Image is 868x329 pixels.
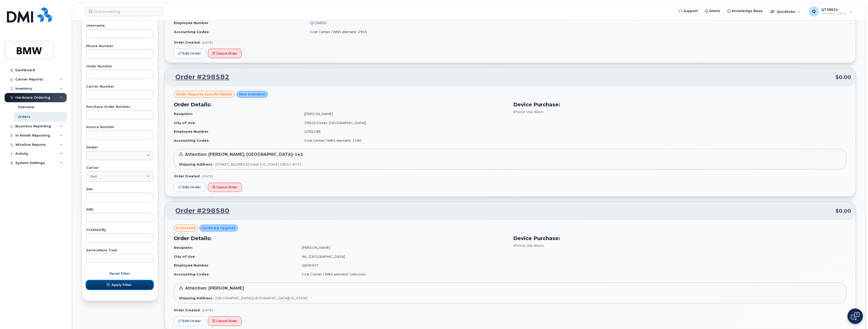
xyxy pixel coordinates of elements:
[85,7,163,16] input: Find something...
[835,207,851,215] span: $0.00
[300,109,507,118] td: [PERSON_NAME]
[174,101,507,108] h3: Order Details:
[533,110,544,114] span: , Black
[701,6,724,16] a: Alerts
[174,234,507,242] h3: Order Details:
[176,92,232,97] span: Order requires Specific details
[239,92,266,97] span: New Activation
[86,188,153,191] label: SIM
[297,270,507,279] td: Cost Center / WBS element: Unknown
[179,296,213,300] strong: Shipping Address:
[169,73,229,82] a: Order #298582
[709,8,720,14] span: Alerts
[812,8,816,15] span: Q
[185,152,303,157] span: Attention: [PERSON_NAME], [GEOGRAPHIC_DATA]-142
[297,261,507,270] td: Q606937
[86,85,153,88] label: Carrier Number
[300,136,507,145] td: Cost Center / WBS element: 1490
[174,263,208,267] strong: Employee Number
[767,6,804,17] div: Quicklinks
[202,40,213,44] span: [DATE]
[109,271,130,276] span: Reset Filter
[86,65,153,68] label: Order Number
[208,49,242,58] button: Cancel Order
[112,282,132,287] span: Apply Filter
[174,21,208,25] strong: Employee Number
[179,162,213,166] strong: Shipping Address:
[174,138,209,142] strong: Accounting Codes:
[185,286,244,291] span: Attention: [PERSON_NAME]
[202,225,236,230] span: Hardware Upgrade
[732,8,763,14] span: Knowledge Base
[821,7,847,12] span: QT38024
[86,146,153,149] label: Dealer
[513,110,533,114] span: iPhone 16e
[86,105,153,109] label: Purchase Order Number
[533,243,544,248] span: , Black
[215,296,307,300] span: [GEOGRAPHIC_DATA] [GEOGRAPHIC_DATA][US_STATE]
[174,49,205,58] a: Edit Order
[776,9,795,14] span: Quicklinks
[174,129,208,133] strong: Employee Number
[297,252,507,261] td: WL: [GEOGRAPHIC_DATA]
[86,280,153,290] button: Apply Filter
[297,243,507,252] td: [PERSON_NAME]
[174,40,200,44] strong: Order Created:
[208,183,242,192] button: Cancel Order
[835,74,851,81] span: $0.00
[174,316,205,326] a: Edit Order
[176,225,195,230] span: in process
[174,254,196,259] strong: City of Use:
[305,27,507,36] td: Cost Center / WBS element: 2955
[513,101,846,108] h3: Device Purchase:
[208,316,242,326] button: Cancel Order
[683,8,698,14] span: Support
[174,272,209,276] strong: Accounting Codes:
[86,249,153,252] label: ServiceNow Task
[86,24,153,27] label: Username
[821,12,847,16] span: Wireless Admin
[805,6,856,17] div: QT38024
[202,308,213,312] span: [DATE]
[86,171,153,182] a: Bell
[86,126,153,129] label: Invoice Number
[86,269,153,278] button: Reset Filter
[174,308,200,312] strong: Order Created:
[169,206,229,215] a: Order #298580
[174,30,209,34] strong: Accounting Codes:
[513,243,533,248] span: iPhone 16e
[86,228,153,232] label: Created By
[513,234,846,242] h3: Device Purchase:
[202,174,213,178] span: [DATE]
[724,6,766,16] a: Knowledge Base
[174,174,200,178] strong: Order Created:
[675,6,701,16] a: Support
[86,166,153,170] label: Carrier
[300,118,507,127] td: 29650 (Greer, [GEOGRAPHIC_DATA])
[86,208,153,211] label: IMEI
[174,121,196,125] strong: City of Use:
[174,112,193,116] strong: Recipient:
[174,183,205,192] a: Edit Order
[851,312,860,320] img: Open chat
[300,127,507,136] td: QTE6198
[86,45,153,48] label: Phone Number
[215,162,302,166] span: [STREET_ADDRESS] Greer [US_STATE] 29651-6731
[305,18,507,27] td: QT26835
[90,174,97,179] span: Bell
[174,245,193,250] strong: Recipient:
